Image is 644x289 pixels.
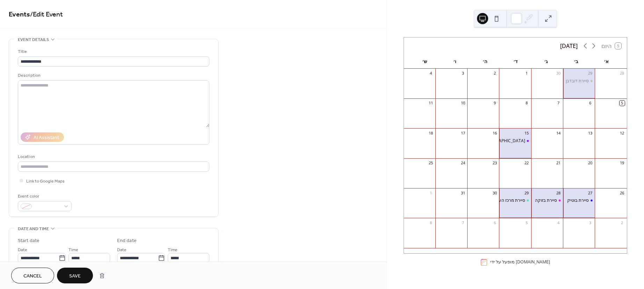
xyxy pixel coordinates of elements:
[556,101,561,106] div: 7
[620,71,625,76] div: 28
[500,55,531,69] div: ד׳
[428,101,434,106] div: 11
[18,48,208,55] div: Title
[26,178,65,185] span: Link to Google Maps
[587,160,593,166] div: 20
[560,42,578,50] div: [DATE]
[620,190,625,195] div: 26
[23,273,42,280] span: Cancel
[428,160,434,166] div: 25
[410,55,440,69] div: ש׳
[531,198,563,204] div: סיירת בזוקה
[428,190,434,195] div: 1
[556,220,561,225] div: 4
[566,78,589,84] div: סיירת דובדבן
[18,225,49,233] span: Date and time
[530,55,561,69] div: ג׳
[587,101,593,106] div: 6
[587,71,593,76] div: 29
[117,237,137,245] div: End date
[18,153,208,160] div: Location
[492,190,497,195] div: 30
[492,71,497,76] div: 2
[556,160,561,166] div: 21
[428,71,434,76] div: 4
[490,259,550,265] div: מופעל על ידי
[57,268,93,283] button: Save
[30,8,63,21] span: / Edit Event
[516,259,550,265] a: [DOMAIN_NAME]
[620,101,625,106] div: 5
[18,193,70,200] div: Event color
[620,160,625,166] div: 19
[524,160,529,166] div: 22
[492,101,497,106] div: 9
[524,101,529,106] div: 8
[492,198,525,204] div: סיירת מרכז העולם
[499,198,531,204] div: סיירת מרכז העולם
[620,130,625,136] div: 12
[460,101,465,106] div: 10
[18,246,27,254] span: Date
[535,198,557,204] div: סיירת בזוקה
[483,138,525,144] div: [GEOGRAPHIC_DATA]
[428,130,434,136] div: 18
[460,190,465,195] div: 31
[117,246,126,254] span: Date
[69,273,81,280] span: Save
[556,190,561,195] div: 28
[18,72,208,79] div: Description
[620,220,625,225] div: 2
[460,160,465,166] div: 24
[524,190,529,195] div: 29
[18,237,39,245] div: Start date
[587,130,593,136] div: 13
[68,246,78,254] span: Time
[563,198,595,204] div: סיירת בוטיק
[168,246,178,254] span: Time
[492,220,497,225] div: 6
[460,71,465,76] div: 3
[18,36,49,43] span: Event details
[567,198,589,204] div: סיירת בוטיק
[587,190,593,195] div: 27
[440,55,470,69] div: ו׳
[561,55,591,69] div: ב׳
[492,130,497,136] div: 16
[563,78,595,84] div: סיירת דובדבן
[587,220,593,225] div: 3
[460,130,465,136] div: 17
[524,71,529,76] div: 1
[524,220,529,225] div: 5
[428,220,434,225] div: 8
[556,130,561,136] div: 14
[499,138,531,144] div: סיירת השרון
[524,130,529,136] div: 15
[9,8,30,21] a: Events
[591,55,621,69] div: א׳
[11,268,54,283] button: Cancel
[470,55,500,69] div: ה׳
[556,71,561,76] div: 30
[492,160,497,166] div: 23
[460,220,465,225] div: 7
